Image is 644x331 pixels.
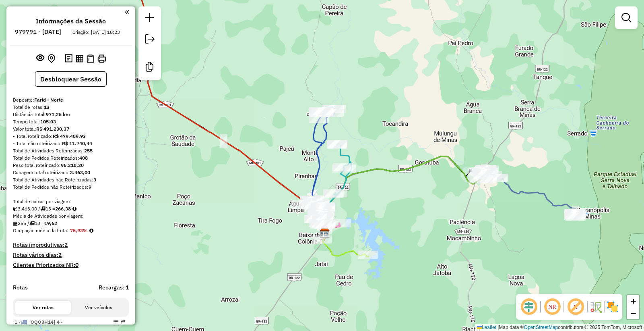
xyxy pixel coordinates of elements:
[89,184,91,190] strong: 9
[13,118,129,125] div: Tempo total:
[89,228,93,233] em: Média calculada utilizando a maior ocupação (%Peso ou %Cubagem) de cada rota da sessão. Rotas cro...
[13,147,129,154] div: Total de Atividades Roteirizadas:
[631,296,636,306] span: +
[71,301,126,314] button: Ver veículos
[543,297,562,316] span: Ocultar NR
[114,319,118,324] em: Opções
[142,31,158,49] a: Exportar sessão
[13,198,129,205] div: Total de caixas por viagem:
[142,59,158,77] a: Criar modelo
[31,319,54,325] span: OQO3H14
[125,7,129,17] a: Clique aqui para minimizar o painel
[589,300,602,313] img: Fluxo de ruas
[36,126,69,132] strong: R$ 491.230,37
[13,252,129,258] h4: Rotas vários dias:
[99,284,129,291] h4: Recargas: 1
[75,261,78,269] strong: 0
[63,52,74,65] button: Logs desbloquear sessão
[53,133,86,139] strong: R$ 479.489,93
[29,221,35,226] i: Total de rotas
[72,206,76,211] i: Meta Caixas/viagem: 1,00 Diferença: 265,38
[61,162,84,168] strong: 96.218,20
[13,183,129,191] div: Total de Pedidos não Roteirizados:
[13,111,129,118] div: Distância Total:
[64,241,68,248] strong: 2
[519,297,539,316] span: Ocultar deslocamento
[142,10,158,28] a: Nova sessão e pesquisa
[70,169,90,175] strong: 3.463,00
[93,177,96,183] strong: 3
[13,284,28,291] a: Rotas
[13,133,129,140] div: - Total roteirizado:
[524,325,558,330] a: OpenStreetMap
[566,297,585,316] span: Exibir rótulo
[58,251,62,258] strong: 2
[44,220,57,226] strong: 19,62
[13,140,129,147] div: - Total não roteirizado:
[96,53,107,65] button: Imprimir Rotas
[15,28,61,35] h6: 979791 - [DATE]
[627,295,639,307] a: Zoom in
[40,119,56,125] strong: 105:03
[36,17,106,25] h4: Informações da Sessão
[70,227,88,233] strong: 75,93%
[618,10,634,26] a: Exibir filtros
[62,140,92,146] strong: R$ 11.740,44
[13,96,129,104] div: Depósito:
[13,206,18,211] i: Cubagem total roteirizado
[35,71,107,87] button: Desbloquear Sessão
[606,300,619,313] img: Exibir/Ocultar setores
[13,221,18,226] i: Total de Atividades
[13,154,129,162] div: Total de Pedidos Roteirizados:
[121,319,126,324] em: Rota exportada
[74,53,85,64] button: Visualizar relatório de Roteirização
[46,52,57,65] button: Centralizar mapa no depósito ou ponto de apoio
[13,220,129,227] div: 255 / 13 =
[40,206,45,211] i: Total de rotas
[13,125,129,133] div: Valor total:
[55,206,71,212] strong: 266,38
[85,53,96,65] button: Visualizar Romaneio
[13,169,129,176] div: Cubagem total roteirizado:
[35,52,46,65] button: Exibir sessão original
[34,97,63,103] strong: Farid - Norte
[13,104,129,111] div: Total de rotas:
[627,307,639,319] a: Zoom out
[13,262,129,269] h4: Clientes Priorizados NR:
[13,241,129,248] h4: Rotas improdutivas:
[320,228,330,239] img: Farid - Norte
[84,148,93,154] strong: 255
[13,205,129,212] div: 3.463,00 / 13 =
[13,176,129,183] div: Total de Atividades não Roteirizadas:
[475,324,644,331] div: Map data © contributors,© 2025 TomTom, Microsoft
[631,308,636,318] span: −
[44,104,50,110] strong: 13
[291,200,311,208] div: Atividade não roteirizada - INEZ BAR
[477,325,496,330] a: Leaflet
[13,212,129,220] div: Média de Atividades por viagem:
[13,162,129,169] div: Peso total roteirizado:
[69,29,123,36] div: Criação: [DATE] 18:23
[79,155,88,161] strong: 408
[497,325,499,330] span: |
[46,111,70,117] strong: 971,25 km
[15,301,71,314] button: Ver rotas
[13,227,68,233] span: Ocupação média da frota:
